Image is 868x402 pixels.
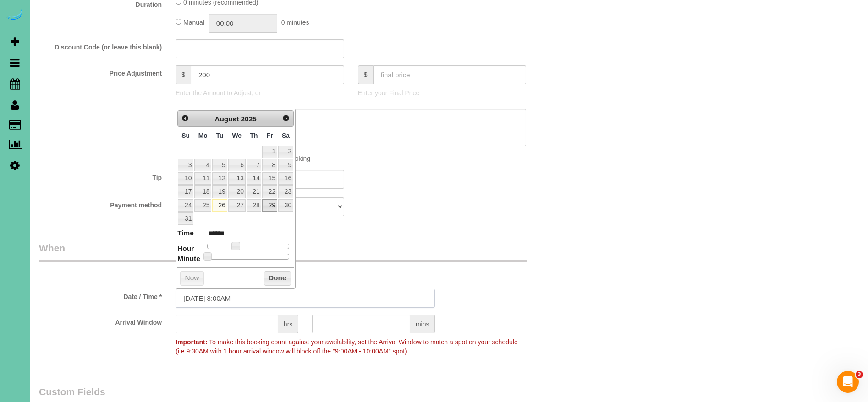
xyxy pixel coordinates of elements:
a: 9 [278,159,293,171]
p: Enter your Final Price [358,88,527,98]
button: Now [180,271,203,286]
a: 26 [212,199,227,212]
a: 12 [212,172,227,185]
a: 11 [194,172,211,185]
input: final price [373,65,527,84]
img: Automaid Logo [5,9,24,22]
span: hrs [278,315,298,333]
span: Wednesday [232,132,242,139]
a: 21 [247,185,262,198]
span: Next [282,114,290,122]
a: 30 [278,199,293,212]
span: $ [358,65,373,84]
a: 14 [247,172,262,185]
a: 15 [262,172,277,185]
a: 7 [247,159,262,171]
p: Enter the Amount to Adjust, or [176,88,344,98]
a: 23 [278,185,293,198]
a: 8 [262,159,277,171]
dt: Minute [177,254,200,265]
label: Payment method [32,197,169,210]
a: 6 [228,159,246,171]
a: 17 [178,185,193,198]
span: Monday [198,132,208,139]
a: 1 [262,146,277,158]
label: Date / Time * [32,289,169,301]
span: August [214,115,239,123]
a: 25 [194,199,211,212]
span: To make this booking count against your availability, set the Arrival Window to match a spot on y... [176,338,518,355]
span: Friday [267,132,273,139]
input: MM/DD/YYYY HH:MM [176,289,435,308]
span: Thursday [250,132,258,139]
span: 0 minutes [281,19,309,26]
label: Tip [32,170,169,182]
dt: Hour [177,244,194,255]
span: $ [176,65,191,84]
a: 28 [247,199,262,212]
legend: When [39,241,527,262]
label: Arrival Window [32,315,169,327]
a: 18 [194,185,211,198]
dt: Time [177,228,194,239]
span: Tuesday [216,132,224,139]
strong: Important: [176,338,207,346]
span: 2025 [241,115,257,123]
span: Sunday [181,132,190,139]
button: Done [264,271,291,286]
a: Prev [179,112,192,125]
a: 20 [228,185,246,198]
a: 3 [178,159,193,171]
a: 2 [278,146,293,158]
a: 5 [212,159,227,171]
a: 31 [178,212,193,225]
span: Prev [181,114,189,122]
a: 24 [178,199,193,212]
a: 10 [178,172,193,185]
a: 29 [262,199,277,212]
iframe: Intercom live chat [837,371,859,393]
a: 13 [228,172,246,185]
span: 3 [856,371,863,378]
label: Price Adjustment [32,65,169,78]
a: 16 [278,172,293,185]
a: 22 [262,185,277,198]
a: 4 [194,159,211,171]
a: 19 [212,185,227,198]
label: Discount Code (or leave this blank) [32,39,169,52]
a: 27 [228,199,246,212]
a: Next [280,112,292,125]
span: Manual [183,19,204,26]
span: mins [410,315,435,333]
span: Saturday [282,132,290,139]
